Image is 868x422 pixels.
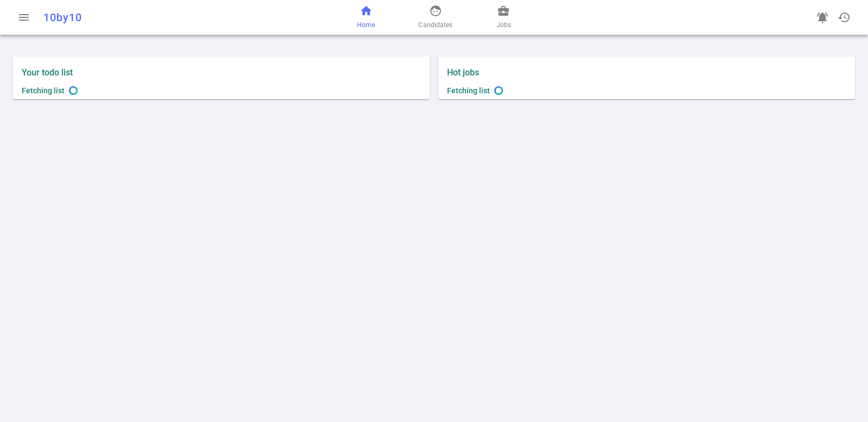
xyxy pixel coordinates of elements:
span: business_center [497,4,510,17]
span: menu [17,11,30,24]
span: history [838,11,851,24]
span: home [360,4,373,17]
span: Candidates [418,20,452,30]
span: face [429,4,442,17]
button: Open menu [13,7,35,28]
span: Fetching list [22,86,65,95]
button: Open history [833,7,855,28]
label: Hot jobs [447,67,642,78]
a: Candidates [418,4,452,30]
div: 10by10 [43,11,285,24]
a: Jobs [496,4,511,30]
a: Home [357,4,375,30]
span: notifications_active [816,11,829,24]
label: Your todo list [22,67,421,78]
span: Home [357,20,375,30]
span: Jobs [496,20,511,30]
a: Go to see announcements [812,7,833,28]
span: Fetching list [447,86,490,95]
